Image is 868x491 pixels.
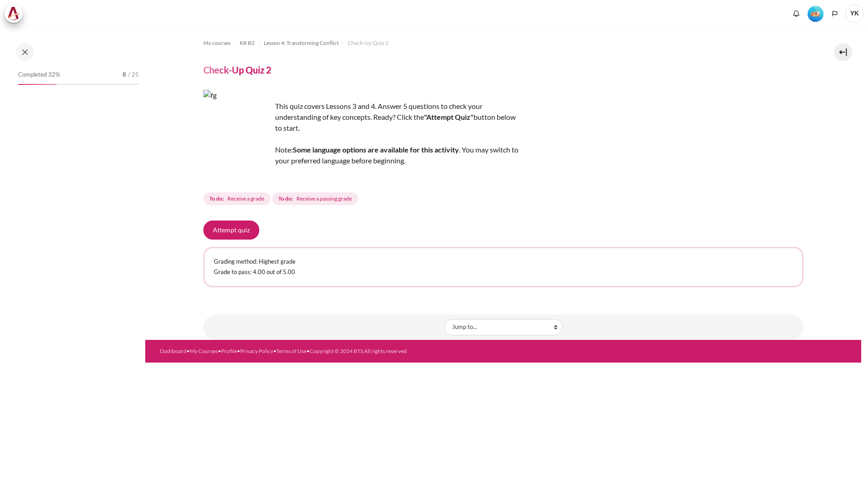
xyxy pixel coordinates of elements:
h4: Check-Up Quiz 2 [203,64,271,76]
span: Receive a passing grade [296,195,352,203]
a: Level #2 [804,5,827,22]
a: Copyright © 2024 BTS All rights reserved [310,348,407,354]
a: Terms of Use [276,348,306,354]
div: This quiz covers Lessons 3 and 4. Answer 5 questions to check your understanding of key concepts.... [203,90,521,177]
span: Check-Up Quiz 2 [348,39,389,47]
div: Show notification window with no new notifications [789,7,803,20]
img: fg [203,90,271,158]
button: Languages [828,7,842,20]
span: / 25 [128,70,139,79]
a: Privacy Policy [240,348,273,354]
a: Dashboard [160,348,187,354]
span: YK [845,5,863,23]
p: Grade to pass: 4.00 out of 5.00 [214,268,793,277]
span: Completed 32% [18,70,60,79]
div: • • • • • [160,347,542,355]
span: 8 [123,70,126,79]
a: KR B2 [240,38,255,49]
a: Profile [221,348,237,354]
section: Content [145,27,861,340]
strong: To do: [278,195,293,203]
span: Lesson 4: Transforming Conflict [264,39,339,47]
a: My courses [203,38,231,49]
a: Lesson 4: Transforming Conflict [264,38,339,49]
div: 32% [18,84,57,85]
span: My courses [203,39,231,47]
a: My Courses [190,348,218,354]
a: Check-Up Quiz 2 [348,38,389,49]
strong: "Attempt Quiz" [424,113,473,121]
div: Level #2 [808,5,824,22]
button: Attempt quiz [203,221,259,240]
span: KR B2 [240,39,255,47]
p: Grading method: Highest grade [214,257,793,266]
a: User menu [845,5,863,23]
img: Level #2 [808,6,824,22]
strong: Some language options are available for this activity [293,145,459,154]
strong: To do: [209,195,224,203]
div: Completion requirements for Check-Up Quiz 2 [203,191,360,207]
nav: Navigation bar [203,36,804,50]
span: Receive a grade [227,195,264,203]
img: Architeck [7,7,20,20]
a: Architeck Architeck [5,5,27,23]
